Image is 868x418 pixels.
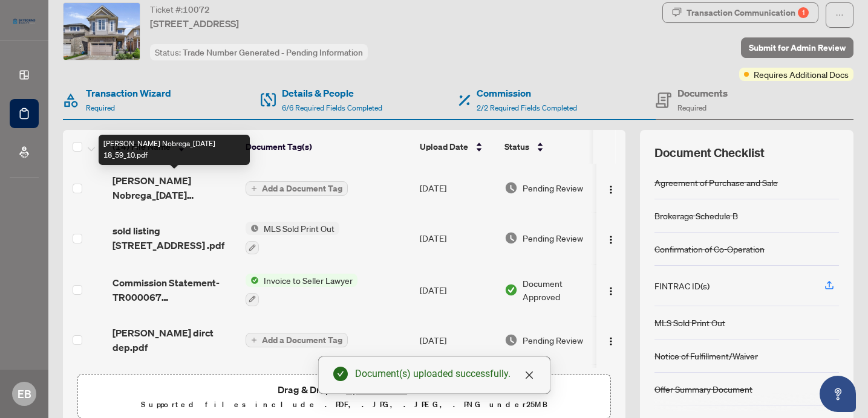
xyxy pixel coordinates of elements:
button: Add a Document Tag [246,333,348,347]
div: Notice of Fulfillment/Waiver [654,349,758,362]
button: Status IconInvoice to Seller Lawyer [246,274,357,306]
span: Status [504,140,529,153]
span: Pending Review [523,231,583,245]
h4: Transaction Wizard [86,86,171,100]
div: 1 [798,7,809,18]
span: ellipsis [835,11,844,19]
div: MLS Sold Print Out [654,316,725,329]
span: MLS Sold Print Out [259,222,339,235]
button: Add a Document Tag [246,181,348,196]
img: IMG-X12361609_1.jpg [64,3,140,60]
a: Close [523,368,536,382]
span: EB [18,385,31,402]
div: FINTRAC ID(s) [654,279,710,292]
span: check-circle [333,367,348,381]
img: Logo [606,286,616,296]
img: Document Status [504,181,518,195]
img: Document Status [504,283,518,297]
div: Document(s) uploaded successfully. [355,367,535,381]
span: Commission Statement-TR000067 [STREET_ADDRESS]pdf [113,275,236,304]
span: plus [251,185,257,191]
div: [PERSON_NAME] Nobrega_[DATE] 18_59_10.pdf [99,135,250,165]
span: Add a Document Tag [262,336,342,344]
button: Logo [601,330,621,350]
span: Submit for Admin Review [749,38,846,57]
div: Confirmation of Co-Operation [654,242,765,256]
div: Transaction Communication [687,3,809,22]
span: Required [86,103,115,112]
button: Add a Document Tag [246,332,348,348]
th: Status [500,130,602,164]
span: 10072 [183,4,210,15]
span: sold listing [STREET_ADDRESS] .pdf [113,223,236,252]
span: Document Checklist [654,144,765,161]
span: Trade Number Generated - Pending Information [183,47,363,58]
span: 6/6 Required Fields Completed [282,103,382,112]
td: [DATE] [415,316,500,364]
div: Offer Summary Document [654,382,752,396]
button: Logo [601,178,621,198]
button: Status IconMLS Sold Print Out [246,222,339,254]
td: [DATE] [415,264,500,316]
div: Agreement of Purchase and Sale [654,176,778,189]
img: Document Status [504,333,518,347]
button: Add a Document Tag [246,181,348,196]
button: Open asap [820,376,856,412]
button: Transaction Communication1 [662,2,818,23]
img: Logo [606,235,616,245]
span: Pending Review [523,181,583,195]
img: Status Icon [246,222,259,235]
span: 2/2 Required Fields Completed [477,103,577,112]
span: Add a Document Tag [262,184,342,193]
img: Logo [606,336,616,346]
span: [PERSON_NAME] Nobrega_[DATE] 18_59_10.pdf [113,173,236,202]
div: Status: [150,44,368,60]
span: Document Approved [523,277,598,303]
img: Document Status [504,231,518,245]
span: close [524,370,534,380]
span: [STREET_ADDRESS] [150,16,239,31]
h4: Commission [477,86,577,100]
img: logo [10,15,39,27]
th: Upload Date [415,130,500,164]
div: Ticket #: [150,2,210,16]
img: Status Icon [246,274,259,287]
span: [PERSON_NAME] dirct dep.pdf [113,326,236,355]
div: Brokerage Schedule B [654,209,738,222]
th: (14) File Name [108,130,241,164]
span: plus [251,337,257,343]
span: Required [677,103,706,112]
span: Invoice to Seller Lawyer [259,274,357,287]
th: Document Tag(s) [241,130,415,164]
span: Drag & Drop or [278,382,411,397]
p: Supported files include .PDF, .JPG, .JPEG, .PNG under 25 MB [85,397,603,412]
button: Submit for Admin Review [741,37,853,58]
button: Logo [601,228,621,248]
span: Requires Additional Docs [754,68,849,81]
span: Upload Date [420,140,468,153]
span: Pending Review [523,333,583,347]
td: [DATE] [415,212,500,264]
button: Logo [601,280,621,300]
h4: Details & People [282,86,382,100]
h4: Documents [677,86,728,100]
img: Logo [606,185,616,195]
td: [DATE] [415,164,500,212]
